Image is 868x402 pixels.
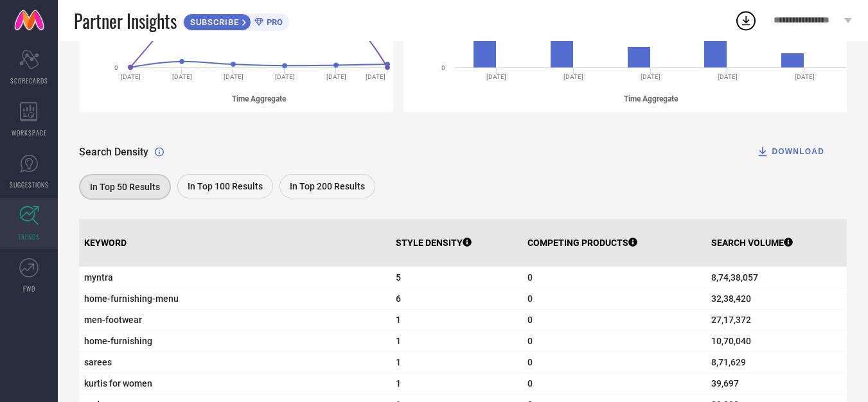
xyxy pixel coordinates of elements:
tspan: Time Aggregate [232,94,287,103]
span: 0 [527,272,701,283]
text: 0 [114,64,118,71]
span: Search Density [79,146,148,158]
text: [DATE] [717,73,737,80]
span: In Top 200 Results [290,181,365,191]
text: [DATE] [326,73,346,80]
span: 6 [396,293,517,304]
tspan: Time Aggregate [623,94,678,103]
span: 39,697 [711,378,842,389]
span: 8,71,629 [711,357,842,367]
text: [DATE] [172,73,192,80]
span: 1 [396,336,517,346]
span: 0 [527,315,701,325]
span: home-furnishing [84,336,385,346]
span: 0 [527,293,701,304]
span: myntra [84,272,385,283]
text: [DATE] [224,73,244,80]
span: 10,70,040 [711,336,842,346]
span: In Top 50 Results [90,182,160,192]
span: Partner Insights [74,8,177,34]
text: 0 [441,64,445,71]
span: In Top 100 Results [188,181,263,191]
text: [DATE] [794,73,814,80]
text: [DATE] [121,73,141,80]
span: 5 [396,272,517,283]
a: SUBSCRIBEPRO [183,10,289,31]
text: [DATE] [486,73,506,80]
div: DOWNLOAD [756,145,824,158]
span: 8,74,38,057 [711,272,842,283]
span: 0 [527,357,701,367]
span: 1 [396,357,517,367]
div: Open download list [734,9,757,32]
button: DOWNLOAD [740,139,840,164]
span: SUBSCRIBE [184,17,242,27]
text: [DATE] [641,73,660,80]
span: 32,38,420 [711,293,842,304]
span: 27,17,372 [711,315,842,325]
span: SCORECARDS [10,76,48,85]
span: kurtis for women [84,378,385,389]
span: 1 [396,315,517,325]
span: WORKSPACE [12,128,47,137]
text: [DATE] [275,73,295,80]
span: 1 [396,378,517,389]
text: [DATE] [366,73,385,80]
span: FWD [23,284,35,293]
span: TRENDS [18,232,40,241]
span: men-footwear [84,315,385,325]
p: SEARCH VOLUME [711,238,793,248]
th: KEYWORD [79,219,391,267]
span: PRO [263,17,283,27]
text: [DATE] [563,73,583,80]
span: 0 [527,378,701,389]
span: SUGGESTIONS [10,180,49,189]
span: home-furnishing-menu [84,293,385,304]
span: 0 [527,336,701,346]
p: STYLE DENSITY [396,238,472,248]
span: sarees [84,357,385,367]
p: COMPETING PRODUCTS [527,238,637,248]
